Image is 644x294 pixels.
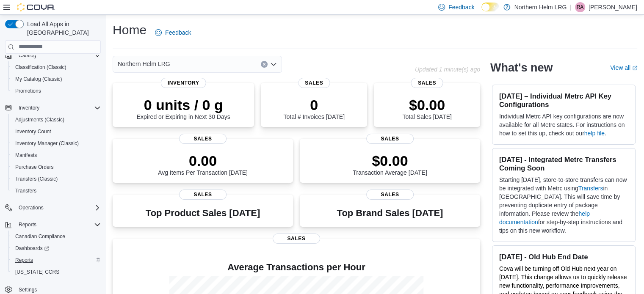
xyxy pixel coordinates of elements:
[8,231,104,242] button: Canadian Compliance
[2,202,104,214] button: Operations
[15,269,59,275] span: [US_STATE] CCRS
[8,242,104,254] a: Dashboards
[12,138,82,148] a: Inventory Manager (Classic)
[273,234,320,244] span: Sales
[12,115,101,125] span: Adjustments (Classic)
[12,115,68,125] a: Adjustments (Classic)
[499,210,590,225] a: help documentation
[8,114,104,126] button: Adjustments (Classic)
[575,2,585,12] div: Rhiannon Adams
[15,50,101,60] span: Catalog
[12,150,40,160] a: Manifests
[499,155,628,172] h3: [DATE] - Integrated Metrc Transfers Coming Soon
[12,162,101,172] span: Purchase Orders
[19,204,44,211] span: Operations
[15,103,101,113] span: Inventory
[12,86,101,96] span: Promotions
[589,2,637,12] p: [PERSON_NAME]
[19,286,37,293] span: Settings
[12,126,101,137] span: Inventory Count
[15,164,54,170] span: Purchase Orders
[15,187,36,194] span: Transfers
[19,221,36,228] span: Reports
[165,28,191,37] span: Feedback
[113,22,146,38] h1: Home
[15,116,64,123] span: Adjustments (Classic)
[570,2,572,12] p: |
[499,253,628,261] h3: [DATE] - Old Hub End Date
[19,52,36,59] span: Catalog
[2,102,104,114] button: Inventory
[337,208,443,218] h3: Top Brand Sales [DATE]
[481,3,499,11] input: Dark Mode
[15,203,47,213] button: Operations
[261,61,268,68] button: Clear input
[24,20,101,37] span: Load All Apps in [GEOGRAPHIC_DATA]
[578,185,603,192] a: Transfers
[283,96,344,120] div: Total # Invoices [DATE]
[12,62,70,72] a: Classification (Classic)
[15,233,65,240] span: Canadian Compliance
[632,66,637,71] svg: External link
[577,2,584,12] span: RA
[119,262,473,272] h4: Average Transactions per Hour
[158,152,248,176] div: Avg Items Per Transaction [DATE]
[366,190,414,200] span: Sales
[161,78,206,88] span: Inventory
[411,78,443,88] span: Sales
[15,140,79,147] span: Inventory Manager (Classic)
[8,266,104,278] button: [US_STATE] CCRS
[12,255,36,265] a: Reports
[15,88,41,94] span: Promotions
[158,152,248,169] p: 0.00
[8,137,104,149] button: Inventory Manager (Classic)
[179,134,227,144] span: Sales
[12,231,69,242] a: Canadian Compliance
[12,174,101,184] span: Transfers (Classic)
[12,243,101,253] span: Dashboards
[8,173,104,185] button: Transfers (Classic)
[15,76,62,82] span: My Catalog (Classic)
[8,149,104,161] button: Manifests
[8,161,104,173] button: Purchase Orders
[12,174,61,184] a: Transfers (Classic)
[270,61,277,68] button: Open list of options
[2,49,104,61] button: Catalog
[499,92,628,109] h3: [DATE] – Individual Metrc API Key Configurations
[15,203,101,213] span: Operations
[353,152,427,176] div: Transaction Average [DATE]
[12,162,57,172] a: Purchase Orders
[12,150,101,160] span: Manifests
[15,152,37,159] span: Manifests
[15,220,101,230] span: Reports
[8,61,104,73] button: Classification (Classic)
[12,186,101,196] span: Transfers
[2,219,104,231] button: Reports
[8,73,104,85] button: My Catalog (Classic)
[490,61,553,74] h2: What's new
[499,176,628,235] p: Starting [DATE], store-to-store transfers can now be integrated with Metrc using in [GEOGRAPHIC_D...
[15,50,39,60] button: Catalog
[12,86,44,96] a: Promotions
[8,126,104,137] button: Inventory Count
[146,208,260,218] h3: Top Product Sales [DATE]
[15,128,51,135] span: Inventory Count
[415,66,480,73] p: Updated 1 minute(s) ago
[12,186,40,196] a: Transfers
[12,138,101,148] span: Inventory Manager (Classic)
[17,3,55,11] img: Cova
[15,64,66,71] span: Classification (Classic)
[12,62,101,72] span: Classification (Classic)
[15,257,33,264] span: Reports
[8,185,104,197] button: Transfers
[514,2,567,12] p: Northern Helm LRG
[402,96,451,113] p: $0.00
[15,220,40,230] button: Reports
[283,96,344,113] p: 0
[15,176,58,182] span: Transfers (Classic)
[12,267,63,277] a: [US_STATE] CCRS
[8,254,104,266] button: Reports
[12,255,101,265] span: Reports
[137,96,230,120] div: Expired or Expiring in Next 30 Days
[610,64,637,71] a: View allExternal link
